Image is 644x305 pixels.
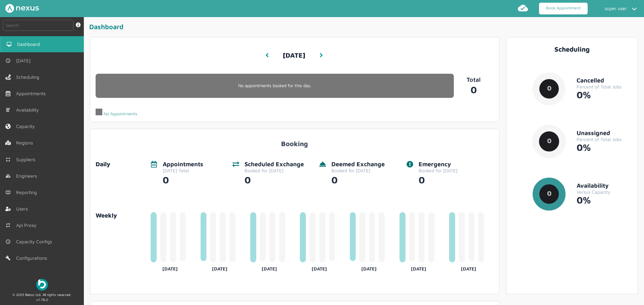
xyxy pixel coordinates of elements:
img: regions.left-menu.svg [5,140,11,145]
div: Booked for [DATE] [245,168,304,173]
img: md-time.svg [5,58,11,63]
a: Weekly [96,212,145,219]
p: Total [454,76,494,83]
span: Appointments [16,91,48,96]
div: 0 [331,173,385,185]
div: Unassigned [577,130,632,137]
img: md-contract.svg [5,157,11,162]
span: [DATE] [16,58,33,63]
p: No appointments booked for this day. [96,83,454,88]
div: [DATE] [350,263,388,271]
div: 0 [245,173,304,185]
div: Booking [96,134,494,147]
text: 0 [547,189,551,197]
img: md-time.svg [5,239,11,244]
div: No Appointments [96,109,137,116]
span: Configurations [16,255,50,261]
div: [DATE] Total [163,168,203,173]
h3: [DATE] [283,46,305,65]
div: Scheduling [512,45,633,53]
span: Scheduling [16,74,42,80]
div: Appointments [163,161,203,168]
img: md-desktop.svg [6,42,12,47]
span: Suppliers [16,157,38,162]
div: [DATE] [449,263,488,271]
img: md-book.svg [5,190,11,195]
img: appointments-left-menu.svg [5,91,11,96]
a: 0UnassignedPercent of Total Jobs0% [512,125,633,169]
text: 0 [547,84,551,92]
div: Versus Capacity [577,189,632,195]
div: [DATE] [151,263,189,271]
span: Reporting [16,190,40,195]
div: 0 [163,173,203,185]
div: [DATE] [300,263,338,271]
div: Availability [577,182,632,189]
div: 0% [577,142,632,153]
div: [DATE] [399,263,438,271]
div: 0% [577,195,632,205]
div: Percent of Total Jobs [577,84,632,89]
img: Nexus [5,4,39,13]
span: Users [16,206,31,211]
a: 0CancelledPercent of Total Jobs0% [512,72,633,116]
img: capacity-left-menu.svg [5,124,11,129]
div: 0% [577,89,632,100]
span: Availability [16,107,42,113]
div: Booked for [DATE] [331,168,385,173]
div: Percent of Total Jobs [577,137,632,142]
div: Dashboard [89,22,641,34]
div: Scheduled Exchange [245,161,304,168]
text: 0 [547,137,551,144]
span: Regions [16,140,36,145]
input: Search by: Ref, PostCode, MPAN, MPRN, Account, Customer [3,20,73,31]
a: 0 [454,83,494,95]
span: Capacity [16,124,38,129]
div: [DATE] [250,263,289,271]
img: user-left-menu.svg [5,206,11,211]
img: md-cloud-done.svg [518,3,528,13]
span: Capacity Configs [16,239,55,244]
img: md-list.svg [5,107,11,113]
div: Daily [96,161,145,168]
div: 0 [419,173,458,185]
span: Dashboard [17,42,43,47]
div: Deemed Exchange [331,161,385,168]
span: Engineers [16,173,40,179]
img: Beboc Logo [36,279,48,291]
img: md-people.svg [5,173,11,179]
span: Api Proxy [16,223,39,228]
a: Book Appointment [539,3,588,14]
div: Emergency [419,161,458,168]
img: md-repeat.svg [5,223,11,228]
div: Cancelled [577,77,632,84]
img: scheduling-left-menu.svg [5,74,11,80]
div: [DATE] [201,263,239,271]
img: md-build.svg [5,255,11,261]
div: Booked for [DATE] [419,168,458,173]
